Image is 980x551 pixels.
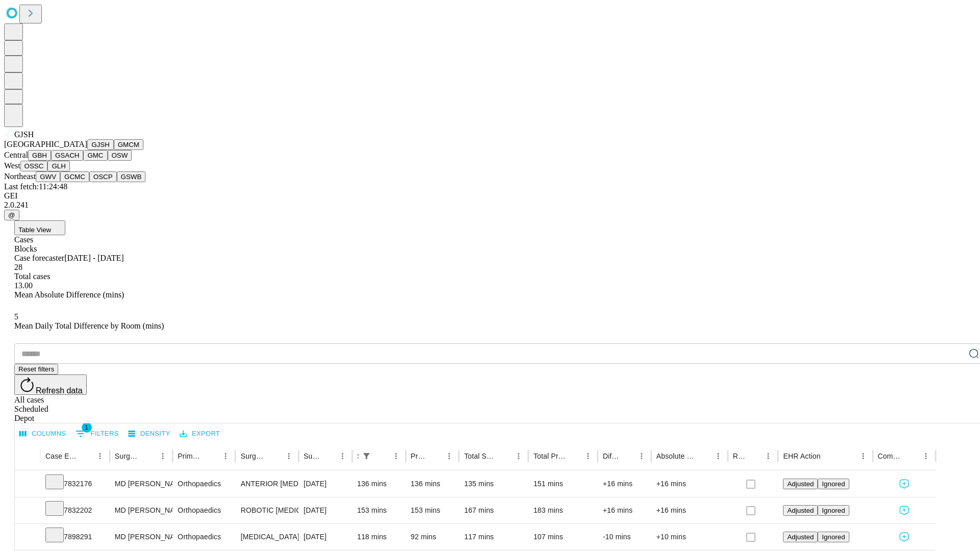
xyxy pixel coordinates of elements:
[20,475,35,493] button: Expand
[567,449,581,463] button: Sort
[359,449,374,463] div: 1 active filter
[783,452,820,460] div: EHR Action
[787,533,814,541] span: Adjusted
[60,171,89,182] button: GCMC
[14,130,34,139] span: GJSH
[73,425,121,442] button: Show filters
[783,479,818,489] button: Adjusted
[656,452,696,460] div: Absolute Difference
[178,497,230,523] div: Orthopaedics
[267,449,282,463] button: Sort
[4,172,36,181] span: Northeast
[4,182,67,191] span: Last fetch: 11:24:48
[761,449,775,463] button: Menu
[28,150,51,161] button: GBH
[14,220,65,235] button: Table View
[115,524,167,550] div: MD [PERSON_NAME] [PERSON_NAME]
[656,471,723,497] div: +16 mins
[115,497,167,523] div: MD [PERSON_NAME] [PERSON_NAME]
[93,449,107,463] button: Menu
[375,449,389,463] button: Sort
[14,263,22,271] span: 28
[603,497,646,523] div: +16 mins
[177,426,223,442] button: Export
[89,171,117,182] button: OSCP
[117,171,146,182] button: GSWB
[64,254,124,262] span: [DATE] - [DATE]
[464,497,523,523] div: 167 mins
[20,502,35,520] button: Expand
[4,210,19,220] button: @
[4,140,87,148] span: [GEOGRAPHIC_DATA]
[8,211,15,219] span: @
[359,449,374,463] button: Show filters
[620,449,634,463] button: Sort
[464,524,523,550] div: 117 mins
[733,452,746,460] div: Resolved in EHR
[18,365,54,373] span: Reset filters
[14,254,64,262] span: Case forecaster
[240,524,293,550] div: [MEDICAL_DATA] MEDIAL AND LATERAL MENISCECTOMY
[783,532,818,542] button: Adjusted
[818,505,849,516] button: Ignored
[83,150,107,161] button: GMC
[533,524,593,550] div: 107 mins
[51,150,83,161] button: GSACH
[511,449,526,463] button: Menu
[82,422,92,433] span: 1
[533,497,593,523] div: 183 mins
[656,497,723,523] div: +16 mins
[822,449,836,463] button: Sort
[45,471,105,497] div: 7832176
[711,449,725,463] button: Menu
[787,507,814,514] span: Adjusted
[787,480,814,488] span: Adjusted
[357,524,401,550] div: 118 mins
[411,452,427,460] div: Predicted In Room Duration
[87,139,114,150] button: GJSH
[533,471,593,497] div: 151 mins
[18,226,51,234] span: Table View
[411,524,454,550] div: 92 mins
[389,449,403,463] button: Menu
[321,449,335,463] button: Sort
[335,449,350,463] button: Menu
[919,449,933,463] button: Menu
[14,290,124,299] span: Mean Absolute Difference (mins)
[357,497,401,523] div: 153 mins
[304,452,320,460] div: Surgery Date
[656,524,723,550] div: +10 mins
[14,312,18,321] span: 5
[818,479,849,489] button: Ignored
[818,532,849,542] button: Ignored
[464,452,496,460] div: Total Scheduled Duration
[357,452,358,460] div: Scheduled In Room Duration
[4,201,976,210] div: 2.0.241
[581,449,595,463] button: Menu
[4,151,28,159] span: Central
[822,507,845,514] span: Ignored
[783,505,818,516] button: Adjusted
[822,533,845,541] span: Ignored
[240,452,266,460] div: Surgery Name
[904,449,919,463] button: Sort
[20,529,35,546] button: Expand
[4,161,20,170] span: West
[36,386,83,395] span: Refresh data
[497,449,511,463] button: Sort
[126,426,173,442] button: Density
[603,524,646,550] div: -10 mins
[17,426,69,442] button: Select columns
[634,449,649,463] button: Menu
[14,272,50,281] span: Total cases
[79,449,93,463] button: Sort
[45,497,105,523] div: 7832202
[178,524,230,550] div: Orthopaedics
[36,171,60,182] button: GWV
[45,524,105,550] div: 7898291
[304,524,347,550] div: [DATE]
[178,471,230,497] div: Orthopaedics
[304,471,347,497] div: [DATE]
[45,452,78,460] div: Case Epic Id
[14,364,58,374] button: Reset filters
